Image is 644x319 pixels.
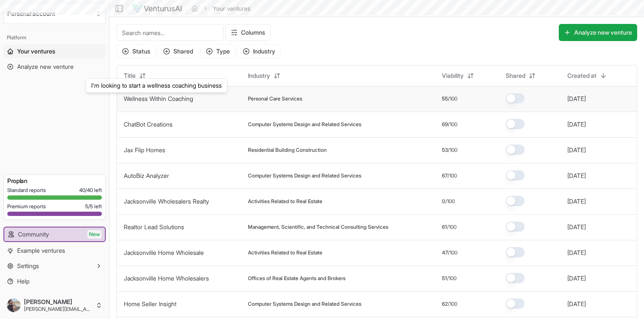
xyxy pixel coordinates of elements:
[567,197,586,206] button: [DATE]
[7,187,46,194] span: Standard reports
[124,172,169,179] a: AutoBiz Analyzer
[124,223,184,231] button: Realtor Lead Solutions
[567,120,586,129] button: [DATE]
[4,227,105,241] a: CommunityNew
[448,147,457,154] span: /100
[24,298,92,306] span: [PERSON_NAME]
[442,224,447,230] span: 61
[447,172,457,179] span: /100
[87,230,101,239] span: New
[567,71,596,80] span: Created at
[124,249,204,256] a: Jacksonville Home Wholesale
[17,246,65,255] span: Example ventures
[225,24,271,41] button: Columns
[17,277,30,286] span: Help
[124,120,173,129] button: ChatBot Creations
[248,275,346,282] span: Offices of Real Estate Agents and Brokers
[124,121,173,128] a: ChatBot Creations
[248,147,327,154] span: Residential Building Construction
[567,223,586,231] button: [DATE]
[442,172,447,179] span: 67
[79,187,102,194] span: 40 / 40 left
[567,146,586,154] button: [DATE]
[448,95,457,102] span: /100
[124,248,204,257] button: Jacksonville Home Wholesale
[3,259,106,273] button: Settings
[442,275,447,282] span: 51
[17,62,74,71] span: Analyze new venture
[237,44,281,58] button: Industry
[158,44,199,58] button: Shared
[248,121,361,128] span: Computer Systems Design and Related Services
[17,262,39,270] span: Settings
[124,275,209,282] a: Jacksonville Home Wholesalers
[567,95,586,103] button: [DATE]
[442,95,448,102] span: 55
[567,171,586,180] button: [DATE]
[91,81,222,90] p: I'm looking to start a wellness coaching business
[124,171,169,180] button: AutoBiz Analyzer
[85,203,102,210] span: 5 / 5 left
[248,301,361,307] span: Computer Systems Design and Related Services
[124,71,136,80] span: Title
[567,300,586,308] button: [DATE]
[447,275,456,282] span: /100
[3,275,106,288] a: Help
[248,198,322,205] span: Activities Related to Real Estate
[124,274,209,283] button: Jacksonville Home Wholesalers
[442,249,448,256] span: 47
[18,230,49,239] span: Community
[124,223,184,230] a: Realtor Lead Solutions
[17,47,55,56] span: Your ventures
[3,295,106,316] button: [PERSON_NAME][PERSON_NAME][EMAIL_ADDRESS][DOMAIN_NAME]
[506,71,525,80] span: Shared
[448,121,457,128] span: /100
[559,24,637,41] button: Analyze new venture
[442,71,464,80] span: Viability
[3,44,106,58] a: Your ventures
[124,95,193,102] a: Wellness Within Coaching
[442,121,448,128] span: 69
[437,69,479,83] button: Viability
[24,306,92,313] span: [PERSON_NAME][EMAIL_ADDRESS][DOMAIN_NAME]
[445,198,455,205] span: /100
[567,248,586,257] button: [DATE]
[248,95,302,102] span: Personal Care Services
[448,301,457,307] span: /100
[562,69,612,83] button: Created at
[124,198,209,205] a: Jacksonville Wholesalers Realty
[7,177,102,185] h3: Pro plan
[248,172,361,179] span: Computer Systems Design and Related Services
[243,69,286,83] button: Industry
[116,24,224,41] input: Search names...
[501,69,541,83] button: Shared
[447,224,456,230] span: /100
[116,44,156,58] button: Status
[124,300,176,307] a: Home Seller Insight
[567,274,586,283] button: [DATE]
[442,198,445,205] span: 0
[7,298,21,312] img: ALV-UjXvN3HerbRggDtpZ87bMHcKvMUQLa2HNlqkOk4p9ca0gHJT-d2VZJWOxK-KuOFtMXfB7Ll_37aiw1C1dxwVLheYXVRyM...
[248,224,388,230] span: Management, Scientific, and Technical Consulting Services
[248,249,322,256] span: Activities Related to Real Estate
[200,44,236,58] button: Type
[442,147,448,154] span: 53
[124,146,165,154] button: Jax Flip Homes
[7,203,46,210] span: Premium reports
[248,71,270,80] span: Industry
[3,31,106,44] div: Platform
[124,146,165,154] a: Jax Flip Homes
[442,301,448,307] span: 62
[3,60,106,74] a: Analyze new venture
[3,244,106,257] a: Example ventures
[448,249,457,256] span: /100
[119,69,151,83] button: Title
